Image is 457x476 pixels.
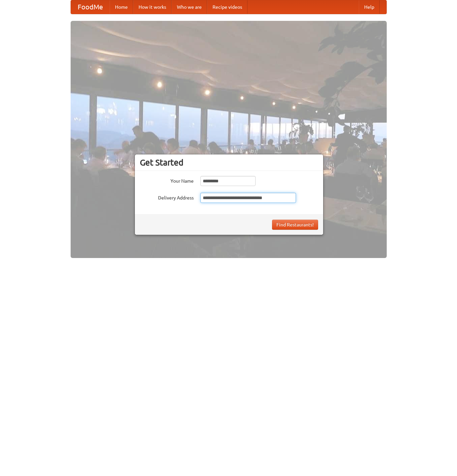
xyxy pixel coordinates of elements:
a: FoodMe [71,0,110,14]
a: Home [110,0,133,14]
a: Who we are [172,0,207,14]
label: Your Name [140,176,194,184]
a: Recipe videos [207,0,247,14]
button: Find Restaurants! [272,220,318,230]
label: Delivery Address [140,193,194,201]
h3: Get Started [140,157,318,168]
a: Help [359,0,380,14]
a: How it works [133,0,172,14]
